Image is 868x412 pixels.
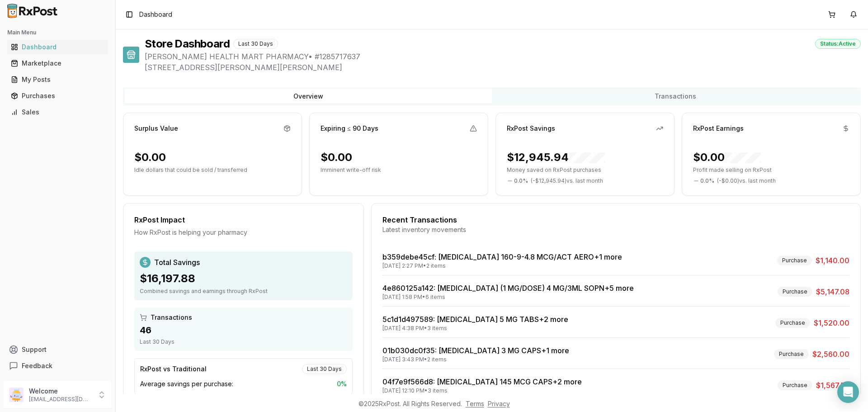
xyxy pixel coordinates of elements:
div: My Posts [11,75,104,84]
a: Sales [7,104,108,120]
div: $0.00 [321,150,352,165]
a: Privacy [488,400,510,407]
img: RxPost Logo [4,4,61,18]
span: [PERSON_NAME] HEALTH MART PHARMACY • # 1285717637 [145,51,861,62]
div: $0.00 [693,150,761,165]
div: Expiring ≤ 90 Days [321,124,378,133]
button: Feedback [4,358,112,374]
button: My Posts [4,72,112,87]
div: Combined savings and earnings through RxPost [140,288,347,295]
div: How RxPost is helping your pharmacy [134,228,353,237]
span: Transactions [151,313,192,322]
span: $1,140.00 [816,255,849,266]
a: 04f7e9f566d8: [MEDICAL_DATA] 145 MCG CAPS+2 more [382,377,582,386]
button: Support [4,341,112,358]
span: ( - $12,945.94 ) vs. last month [531,177,603,185]
div: RxPost Savings [507,124,555,133]
a: 4e860125a142: [MEDICAL_DATA] (1 MG/DOSE) 4 MG/3ML SOPN+5 more [382,284,634,293]
span: Feedback [22,361,52,370]
p: Profit made selling on RxPost [693,166,849,174]
p: [EMAIL_ADDRESS][DOMAIN_NAME] [29,396,92,403]
div: Purchase [775,318,810,328]
div: Purchase [777,256,812,265]
div: [DATE] 4:38 PM • 3 items [382,325,568,332]
div: Last 30 Days [233,39,278,49]
a: My Posts [7,71,108,88]
span: Dashboard [139,10,172,19]
p: Idle dollars that could be sold / transferred [134,166,291,174]
div: [DATE] 3:43 PM • 2 items [382,356,569,363]
div: Purchase [778,380,812,390]
span: 0 % [337,379,347,388]
div: Latest inventory movements [382,225,849,234]
div: Purchases [11,91,104,100]
a: Terms [466,400,484,407]
div: $0.00 [134,150,166,165]
a: Marketplace [7,55,108,71]
div: Open Intercom Messenger [837,381,859,403]
p: Money saved on RxPost purchases [507,166,663,174]
span: 0.0 % [700,177,714,185]
div: $12,945.94 [507,150,605,165]
div: RxPost Impact [134,214,353,225]
button: Transactions [492,89,859,104]
div: [DATE] 12:10 PM • 3 items [382,387,582,394]
div: Purchase [778,287,812,297]
a: 5c1d1d497589: [MEDICAL_DATA] 5 MG TABS+2 more [382,315,568,324]
div: Sales [11,108,104,117]
h2: Main Menu [7,29,108,36]
span: $5,147.08 [816,286,849,297]
span: 0.0 % [514,177,528,185]
p: Imminent write-off risk [321,166,477,174]
p: Welcome [29,387,92,396]
a: Purchases [7,88,108,104]
div: Recent Transactions [382,214,849,225]
div: Status: Active [815,39,861,49]
div: RxPost vs Traditional [140,365,207,374]
span: $2,560.00 [812,349,849,360]
a: 01b030dc0f35: [MEDICAL_DATA] 3 MG CAPS+1 more [382,346,569,355]
img: User avatar [9,388,24,402]
span: Average savings per purchase: [140,379,233,388]
div: Last 30 Days [140,338,347,346]
div: Marketplace [11,59,104,68]
span: [STREET_ADDRESS][PERSON_NAME][PERSON_NAME] [145,62,861,73]
nav: breadcrumb [139,10,172,19]
div: Last 30 Days [302,364,347,374]
div: Surplus Value [134,124,178,133]
div: Dashboard [11,43,104,52]
a: Dashboard [7,39,108,55]
button: Overview [125,89,492,104]
div: RxPost Earnings [693,124,744,133]
span: $1,520.00 [814,317,849,328]
a: b359debe45cf: [MEDICAL_DATA] 160-9-4.8 MCG/ACT AERO+1 more [382,252,622,261]
span: $1,567.59 [816,380,849,391]
button: Purchases [4,89,112,103]
div: Purchase [774,349,809,359]
span: ( - $0.00 ) vs. last month [717,177,776,185]
span: Total Savings [154,257,200,268]
div: $16,197.88 [140,271,347,286]
div: [DATE] 1:58 PM • 6 items [382,294,634,301]
button: Marketplace [4,56,112,71]
div: [DATE] 2:27 PM • 2 items [382,262,622,270]
button: Sales [4,105,112,119]
div: 46 [140,324,347,336]
button: Dashboard [4,40,112,54]
h1: Store Dashboard [145,37,230,51]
